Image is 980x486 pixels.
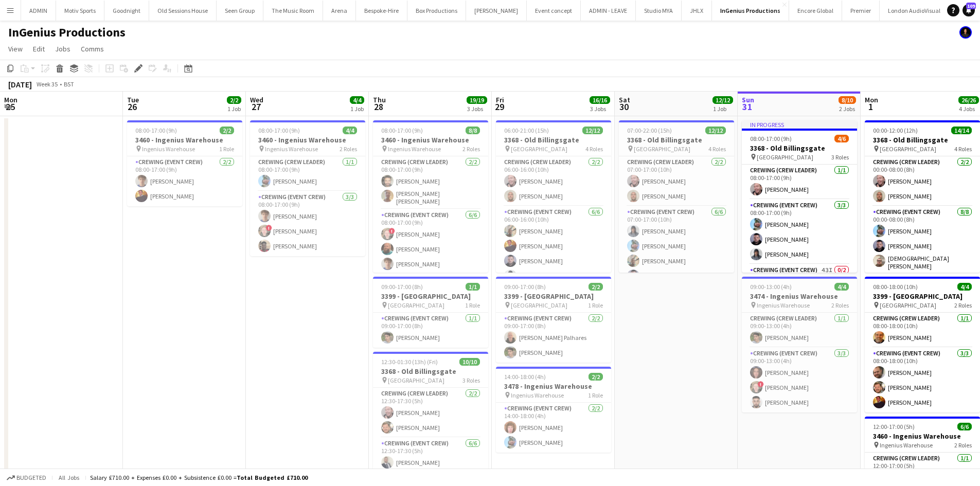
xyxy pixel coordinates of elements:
[880,145,936,153] span: [GEOGRAPHIC_DATA]
[959,105,978,113] div: 4 Jobs
[343,127,357,134] span: 4/4
[250,120,365,256] app-job-card: 08:00-17:00 (9h)4/43460 - Ingenius Warehouse Ingenius Warehouse2 RolesCrewing (Crew Leader)1/108:...
[831,153,849,161] span: 3 Roles
[56,1,104,21] button: Motiv Sports
[831,301,849,309] span: 2 Roles
[250,156,365,191] app-card-role: Crewing (Crew Leader)1/108:00-17:00 (9h)[PERSON_NAME]
[757,153,813,161] span: [GEOGRAPHIC_DATA]
[373,367,488,376] h3: 3368 - Old Billingsgate
[527,1,581,21] button: Event concept
[81,44,104,53] span: Comms
[585,145,603,153] span: 4 Roles
[381,358,438,366] span: 12:30-01:30 (13h) (Fri)
[496,135,611,145] h3: 3368 - Old Billingsgate
[127,156,242,206] app-card-role: Crewing (Event Crew)2/208:00-17:00 (9h)[PERSON_NAME][PERSON_NAME]
[64,80,74,88] div: BST
[839,105,856,113] div: 2 Jobs
[742,277,857,412] app-job-card: 09:00-13:00 (4h)4/43474 - Ingenius Warehouse Ingenius Warehouse2 RolesCrewing (Crew Leader)1/109:...
[77,42,108,56] a: Comms
[619,95,630,104] span: Sat
[742,313,857,348] app-card-role: Crewing (Crew Leader)1/109:00-13:00 (4h)[PERSON_NAME]
[865,292,980,301] h3: 3399 - [GEOGRAPHIC_DATA]
[496,156,611,206] app-card-role: Crewing (Crew Leader)2/206:00-16:00 (10h)[PERSON_NAME][PERSON_NAME]
[33,44,45,53] span: Edit
[627,127,672,134] span: 07:00-22:00 (15h)
[381,283,423,291] span: 09:00-17:00 (8h)
[873,423,915,430] span: 12:00-17:00 (5h)
[742,143,857,153] h3: 3368 - Old Billingsgate
[958,96,979,104] span: 26/26
[496,382,611,391] h3: 3478 - Ingenius Warehouse
[742,165,857,200] app-card-role: Crewing (Crew Leader)1/108:00-17:00 (9h)[PERSON_NAME]
[227,105,241,113] div: 1 Job
[865,431,980,441] h3: 3460 - Ingenius Warehouse
[712,96,733,104] span: 12/12
[839,96,856,104] span: 8/10
[3,101,17,113] span: 25
[750,283,792,291] span: 09:00-13:00 (4h)
[705,127,726,134] span: 12/12
[496,367,611,453] div: 14:00-18:00 (4h)2/23478 - Ingenius Warehouse Ingenius Warehouse1 RoleCrewing (Event Crew)2/214:00...
[265,145,318,153] span: Ingenius Warehouse
[865,135,980,145] h3: 3368 - Old Billingsgate
[742,120,857,273] div: In progress08:00-17:00 (9h)4/63368 - Old Billingsgate [GEOGRAPHIC_DATA]3 RolesCrewing (Crew Leade...
[149,1,217,21] button: Old Sessions House
[127,120,242,206] div: 08:00-17:00 (9h)2/23460 - Ingenius Warehouse Ingenius Warehouse1 RoleCrewing (Event Crew)2/208:00...
[263,1,323,21] button: The Music Room
[388,145,441,153] span: Ingenius Warehouse
[511,391,564,399] span: Ingenius Warehouse
[619,120,734,273] app-job-card: 07:00-22:00 (15h)12/123368 - Old Billingsgate [GEOGRAPHIC_DATA]4 RolesCrewing (Crew Leader)2/207:...
[504,127,549,134] span: 06:00-21:00 (15h)
[373,277,488,348] app-job-card: 09:00-17:00 (8h)1/13399 - [GEOGRAPHIC_DATA] [GEOGRAPHIC_DATA]1 RoleCrewing (Event Crew)1/109:00-1...
[248,101,263,113] span: 27
[880,1,949,21] button: London AudioVisual
[880,301,936,309] span: [GEOGRAPHIC_DATA]
[742,348,857,412] app-card-role: Crewing (Event Crew)3/309:00-13:00 (4h)[PERSON_NAME]![PERSON_NAME][PERSON_NAME]
[496,403,611,453] app-card-role: Crewing (Event Crew)2/214:00-18:00 (4h)[PERSON_NAME][PERSON_NAME]
[8,79,32,89] div: [DATE]
[619,206,734,319] app-card-role: Crewing (Event Crew)6/607:00-17:00 (10h)[PERSON_NAME][PERSON_NAME][PERSON_NAME][PERSON_NAME]
[388,376,444,384] span: [GEOGRAPHIC_DATA]
[340,145,357,153] span: 2 Roles
[57,474,81,481] span: All jobs
[496,95,504,104] span: Fri
[496,313,611,363] app-card-role: Crewing (Event Crew)2/209:00-17:00 (8h)[PERSON_NAME] Palhares[PERSON_NAME]
[511,301,567,309] span: [GEOGRAPHIC_DATA]
[682,1,712,21] button: JHLX
[966,3,976,9] span: 109
[496,120,611,273] app-job-card: 06:00-21:00 (15h)12/123368 - Old Billingsgate [GEOGRAPHIC_DATA]4 RolesCrewing (Crew Leader)2/206:...
[462,376,480,384] span: 3 Roles
[865,95,878,104] span: Mon
[5,472,48,483] button: Budgeted
[617,101,630,113] span: 30
[880,441,933,449] span: Ingenius Warehouse
[467,96,487,104] span: 19/19
[389,228,395,234] span: !
[227,96,241,104] span: 2/2
[126,101,139,113] span: 26
[219,145,234,153] span: 1 Role
[588,391,603,399] span: 1 Role
[496,206,611,316] app-card-role: Crewing (Event Crew)6/606:00-16:00 (10h)[PERSON_NAME][PERSON_NAME][PERSON_NAME][PERSON_NAME]
[373,135,488,145] h3: 3460 - Ingenius Warehouse
[865,120,980,273] app-job-card: 00:00-12:00 (12h)14/143368 - Old Billingsgate [GEOGRAPHIC_DATA]4 RolesCrewing (Crew Leader)2/200:...
[127,135,242,145] h3: 3460 - Ingenius Warehouse
[590,105,610,113] div: 3 Jobs
[459,358,480,366] span: 10/10
[350,105,364,113] div: 1 Job
[217,1,263,21] button: Seen Group
[466,127,480,134] span: 8/8
[104,1,149,21] button: Goodnight
[873,283,918,291] span: 08:00-18:00 (10h)
[381,127,423,134] span: 08:00-17:00 (9h)
[742,292,857,301] h3: 3474 - Ingenius Warehouse
[636,1,682,21] button: Studio MYA
[8,44,23,53] span: View
[959,26,972,39] app-user-avatar: Ash Grimmer
[4,95,17,104] span: Mon
[750,135,792,142] span: 08:00-17:00 (9h)
[373,95,386,104] span: Thu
